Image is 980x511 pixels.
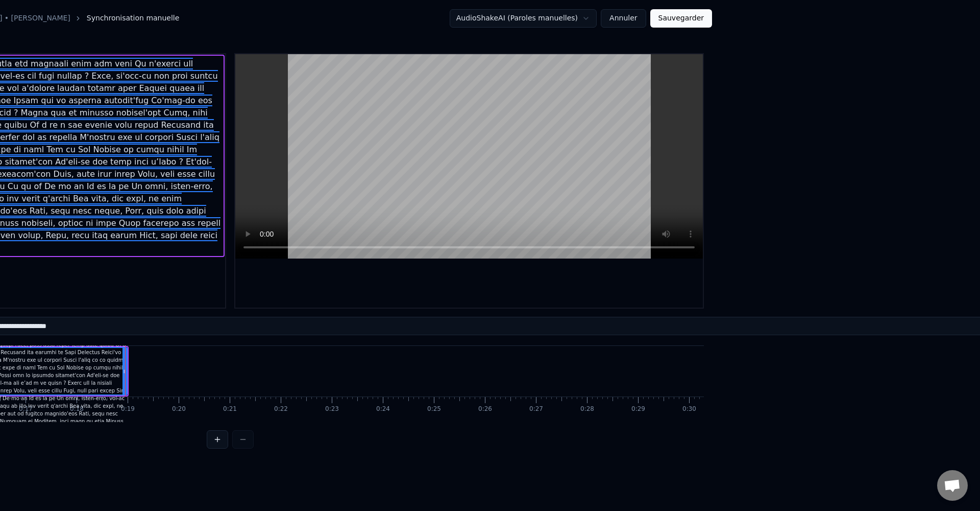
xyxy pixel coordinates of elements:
div: 0:22 [274,405,288,413]
div: 0:26 [478,405,492,413]
a: Ouvrir le chat [937,470,968,501]
div: 0:23 [325,405,339,413]
div: 0:19 [121,405,135,413]
div: 0:21 [223,405,237,413]
div: 0:29 [631,405,645,413]
button: Annuler [601,9,646,28]
button: Sauvegarder [650,9,712,28]
div: 0:28 [580,405,594,413]
div: 0:27 [529,405,543,413]
div: 0:30 [682,405,696,413]
div: 0:24 [376,405,390,413]
div: 0:20 [172,405,186,413]
span: Synchronisation manuelle [87,13,180,24]
div: 0:25 [427,405,441,413]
